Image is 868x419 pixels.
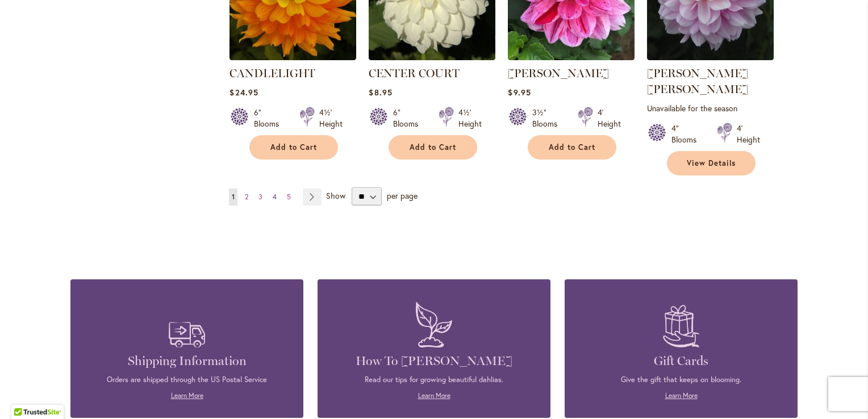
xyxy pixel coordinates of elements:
[532,107,564,129] div: 3½" Blooms
[335,353,533,369] h4: How To [PERSON_NAME]
[528,135,616,160] button: Add to Cart
[665,391,698,400] a: Learn More
[393,107,425,129] div: 6" Blooms
[667,151,756,175] a: View Details
[737,123,760,145] div: 4' Height
[171,391,203,400] a: Learn More
[549,143,595,152] span: Add to Cart
[582,375,781,385] p: Give the gift that keeps on blooming.
[258,192,262,201] span: 3
[389,135,477,160] button: Add to Cart
[647,66,748,96] a: [PERSON_NAME] [PERSON_NAME]
[232,192,235,201] span: 1
[369,66,460,80] a: CENTER COURT
[598,107,621,129] div: 4' Height
[9,379,40,410] iframe: Launch Accessibility Center
[369,87,392,98] span: $8.95
[87,353,286,369] h4: Shipping Information
[410,143,456,152] span: Add to Cart
[249,135,338,160] button: Add to Cart
[647,103,774,114] p: Unavailable for the season
[256,188,265,206] a: 3
[242,188,251,206] a: 2
[508,66,609,80] a: [PERSON_NAME]
[647,52,774,62] a: Charlotte Mae
[229,66,315,80] a: CANDLELIGHT
[273,192,277,201] span: 4
[387,190,418,201] span: per page
[254,107,286,129] div: 6" Blooms
[87,375,286,385] p: Orders are shipped through the US Postal Service
[287,192,291,201] span: 5
[319,107,343,129] div: 4½' Height
[458,107,482,129] div: 4½' Height
[369,52,495,62] a: CENTER COURT
[582,353,781,369] h4: Gift Cards
[270,143,317,152] span: Add to Cart
[326,190,345,201] span: Show
[229,52,356,62] a: CANDLELIGHT
[508,52,635,62] a: CHA CHING
[229,87,258,98] span: $24.95
[418,391,450,400] a: Learn More
[508,87,531,98] span: $9.95
[245,192,248,201] span: 2
[270,188,279,206] a: 4
[335,375,533,385] p: Read our tips for growing beautiful dahlias.
[687,158,736,168] span: View Details
[284,188,294,206] a: 5
[671,123,703,145] div: 4" Blooms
